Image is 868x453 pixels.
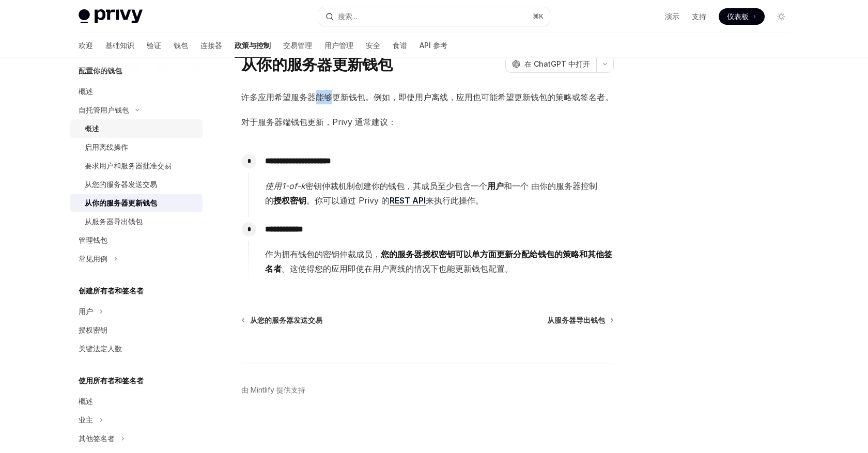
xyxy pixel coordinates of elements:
[241,92,613,102] font: 许多应用希望服务器能够更新钱包。例如，即使用户离线，应用也可能希望更新钱包的策略或签名者。
[405,181,487,191] font: ，其成员至少包含一个
[79,344,122,353] font: 关键法定人数
[524,59,590,68] font: 在 ChatGPT 中打开
[426,195,484,206] font: 来执行此操作。
[70,119,203,138] a: 概述
[692,11,706,22] a: 支持
[665,12,679,21] font: 演示
[79,307,93,316] font: 用户
[665,11,679,22] a: 演示
[719,8,765,25] a: 仪表板
[487,181,504,191] font: 用户
[390,195,426,206] font: REST API
[70,339,203,358] a: 关键法定人数
[79,376,144,385] font: 使用所有者和签名者
[265,181,305,191] font: 使用1-of-k
[79,415,93,424] font: 业主
[79,9,143,24] img: 灯光标志
[366,41,380,50] font: 安全
[79,397,93,405] font: 概述
[70,212,203,231] a: 从服务器导出钱包
[79,105,129,114] font: 自托管用户钱包
[265,249,381,259] font: 作为拥有钱包的密钥仲裁成员，
[773,8,789,25] button: 切换暗模式
[420,33,447,58] a: API 参考
[70,231,203,249] a: 管理钱包
[79,286,144,295] font: 创建所有者和签名者
[85,217,143,226] font: 从服务器导出钱包
[79,41,93,50] font: 欢迎
[85,180,157,189] font: 从您的服务器发送交易
[70,138,203,157] a: 启用离线操作
[306,195,390,206] font: 。你可以通过 Privy 的
[692,12,706,21] font: 支持
[70,157,203,175] a: 要求用户和服务器批准交易
[85,124,99,133] font: 概述
[79,325,107,334] font: 授权密钥
[547,316,605,324] font: 从服务器导出钱包
[174,41,188,50] font: 钱包
[241,385,305,395] a: 由 Mintlify 提供支持
[79,87,93,96] font: 概述
[147,41,161,50] font: 验证
[338,12,357,21] font: 搜索...
[324,41,353,50] font: 用户管理
[505,55,596,73] button: 在 ChatGPT 中打开
[70,194,203,212] a: 从你的服务器更新钱包
[70,175,203,194] a: 从您的服务器发送交易
[242,315,322,325] a: 从您的服务器发送交易
[200,41,222,50] font: 连接器
[283,33,312,58] a: 交易管理
[282,263,513,274] font: 。这使得您的应用即使在用户离线的情况下也能更新钱包配置。
[70,82,203,101] a: 概述
[235,41,271,50] font: 政策与控制
[393,41,407,50] font: 食谱
[79,33,93,58] a: 欢迎
[235,33,271,58] a: 政策与控制
[390,195,426,206] a: REST API
[305,181,405,191] font: 密钥仲裁机制创建你的钱包
[85,161,172,170] font: 要求用户和服务器批准交易
[241,385,305,394] font: 由 Mintlify 提供支持
[324,33,353,58] a: 用户管理
[547,315,613,325] a: 从服务器导出钱包
[241,55,393,73] font: 从你的服务器更新钱包
[366,33,380,58] a: 安全
[393,33,407,58] a: 食谱
[533,12,539,20] font: ⌘
[539,12,544,20] font: K
[273,195,306,206] font: 授权密钥
[105,33,134,58] a: 基础知识
[727,12,749,21] font: 仪表板
[241,117,396,127] font: 对于服务器端钱包更新，Privy 通常建议：
[70,321,203,339] a: 授权密钥
[79,236,107,244] font: 管理钱包
[420,41,447,50] font: API 参考
[85,198,157,207] font: 从你的服务器更新钱包
[79,254,107,263] font: 常见用例
[105,41,134,50] font: 基础知识
[174,33,188,58] a: 钱包
[318,7,550,26] button: 搜索...⌘K
[147,33,161,58] a: 验证
[250,316,322,324] font: 从您的服务器发送交易
[79,434,115,443] font: 其他签名者
[265,249,612,274] font: 您的服务器授权密钥可以单方面更新分配给钱包的策略和其他签名者
[283,41,312,50] font: 交易管理
[200,33,222,58] a: 连接器
[85,143,128,151] font: 启用离线操作
[70,392,203,411] a: 概述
